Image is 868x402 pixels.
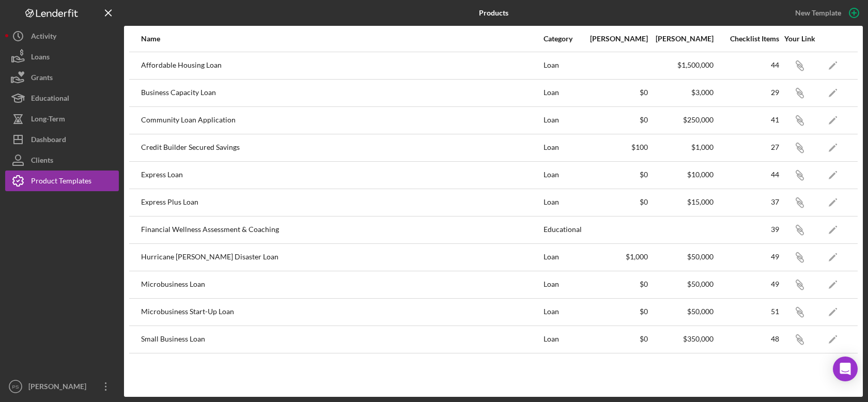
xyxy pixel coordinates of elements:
div: Hurricane [PERSON_NAME] Disaster Loan [141,244,542,270]
div: Loan [544,272,582,298]
div: $1,500,000 [649,61,714,69]
div: $50,000 [649,253,714,261]
div: 37 [715,198,779,206]
div: Long-Term [31,109,65,132]
div: Financial Wellness Assessment & Coaching [141,217,542,243]
div: $0 [583,280,648,288]
div: $100 [583,143,648,151]
div: Loan [544,327,582,352]
div: 49 [715,253,779,261]
div: Checklist Items [715,35,779,43]
button: Grants [5,67,119,88]
div: Open Intercom Messenger [833,357,858,381]
div: Business Capacity Loan [141,80,542,106]
button: PS[PERSON_NAME] [5,376,119,397]
div: Affordable Housing Loan [141,53,542,79]
div: $350,000 [649,335,714,343]
text: PS [12,384,19,390]
button: Product Templates [5,171,119,191]
div: $0 [583,335,648,343]
div: Loan [544,107,582,133]
div: New Template [795,5,841,21]
div: $15,000 [649,198,714,206]
div: Your Link [780,35,819,43]
div: 49 [715,280,779,288]
div: Clients [31,150,53,173]
div: $50,000 [649,307,714,316]
button: Long-Term [5,109,119,129]
div: Community Loan Application [141,107,542,133]
div: Activity [31,26,56,49]
div: Credit Builder Secured Savings [141,135,542,161]
div: Grants [31,67,53,90]
div: Product Templates [31,171,91,194]
button: Educational [5,88,119,109]
div: Microbusiness Loan [141,272,542,298]
div: Dashboard [31,129,66,152]
div: Loan [544,190,582,215]
div: 44 [715,61,779,69]
div: Educational [31,88,69,111]
button: Loans [5,47,119,67]
button: New Template [789,5,863,21]
div: Express Plus Loan [141,190,542,215]
div: Educational [544,217,582,243]
div: $1,000 [649,143,714,151]
div: 39 [715,225,779,234]
div: $250,000 [649,116,714,124]
div: $10,000 [649,171,714,179]
div: $0 [583,116,648,124]
div: 44 [715,171,779,179]
div: Microbusiness Start-Up Loan [141,299,542,325]
div: $0 [583,198,648,206]
div: Loan [544,244,582,270]
div: Category [544,35,582,43]
div: 41 [715,116,779,124]
button: Activity [5,26,119,47]
div: [PERSON_NAME] [583,35,648,43]
div: Small Business Loan [141,327,542,352]
div: Loan [544,135,582,161]
div: $0 [583,307,648,316]
div: $0 [583,88,648,97]
b: Products [479,9,508,17]
div: 29 [715,88,779,97]
div: Loans [31,47,50,70]
div: Loan [544,53,582,79]
div: 51 [715,307,779,316]
div: $0 [583,171,648,179]
button: Dashboard [5,129,119,150]
div: $3,000 [649,88,714,97]
div: Loan [544,162,582,188]
button: Clients [5,150,119,171]
div: 27 [715,143,779,151]
div: Loan [544,80,582,106]
div: [PERSON_NAME] [649,35,714,43]
div: 48 [715,335,779,343]
div: $50,000 [649,280,714,288]
div: Express Loan [141,162,542,188]
div: Name [141,35,542,43]
div: $1,000 [583,253,648,261]
div: Loan [544,299,582,325]
div: [PERSON_NAME] [26,376,93,399]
